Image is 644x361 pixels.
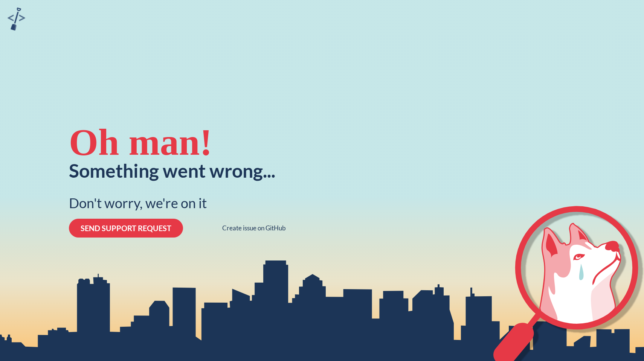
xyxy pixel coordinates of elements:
[8,8,25,30] img: sandbox logo
[222,224,286,232] a: Create issue on GitHub
[69,161,275,180] div: Something went wrong...
[8,8,25,33] a: sandbox logo
[69,219,183,238] button: SEND SUPPORT REQUEST
[493,206,644,361] svg: crying-husky-2
[69,123,212,161] div: Oh man!
[69,195,207,211] div: Don't worry, we're on it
